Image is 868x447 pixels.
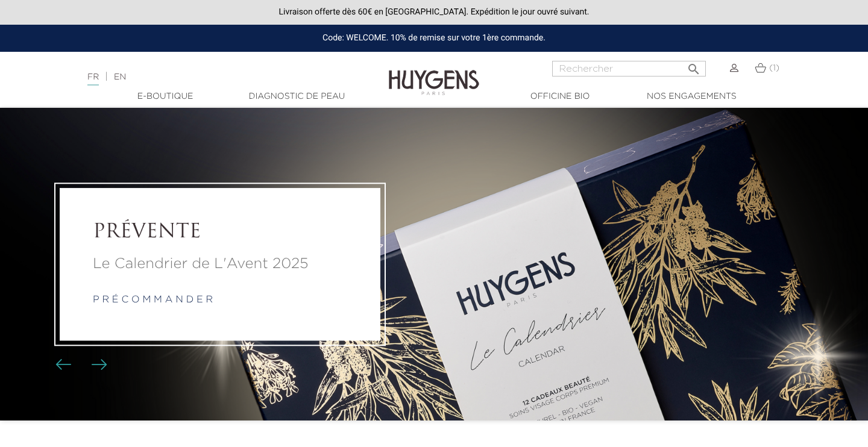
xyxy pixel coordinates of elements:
[552,61,706,77] input: Rechercher
[631,90,752,103] a: Nos engagements
[500,90,620,103] a: Officine Bio
[114,73,126,81] a: EN
[93,253,347,275] a: Le Calendrier de L'Avent 2025
[236,90,357,103] a: Diagnostic de peau
[87,73,99,86] a: FR
[81,70,353,84] div: |
[683,57,705,73] button: 
[93,221,347,244] a: PRÉVENTE
[769,64,779,72] span: (1)
[60,355,99,374] div: Boutons du carrousel
[93,295,213,305] a: p r é c o m m a n d e r
[755,63,779,73] a: (1)
[105,90,225,103] a: E-Boutique
[389,51,479,97] img: Huygens
[687,58,701,73] i: 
